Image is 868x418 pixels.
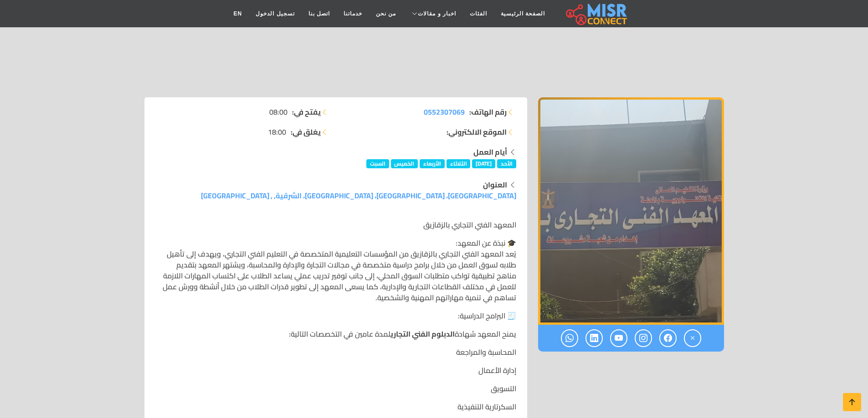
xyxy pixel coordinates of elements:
span: 08:00 [269,106,288,117]
span: الأربعاء [420,159,445,168]
strong: الموقع الالكتروني: [447,126,507,137]
span: الثلاثاء [447,159,471,168]
a: خدماتنا [337,5,369,22]
span: الخميس [391,159,418,168]
strong: أيام العمل [473,145,507,159]
a: [GEOGRAPHIC_DATA]، [GEOGRAPHIC_DATA]، [GEOGRAPHIC_DATA]، الشرقية, , [GEOGRAPHIC_DATA] [201,189,516,202]
a: الصفحة الرئيسية [494,5,552,22]
p: السكرتارية التنفيذية [155,401,516,412]
strong: الدبلوم الفني التجاري [390,327,455,341]
strong: يفتح في: [292,106,321,117]
div: 1 / 1 [538,97,724,325]
strong: يغلق في: [291,126,321,137]
p: 🎓 نبذة عن المعهد: يُعد المعهد الفني التجاري بالزقازيق من المؤسسات التعليمية المتخصصة في التعليم ا... [155,237,516,303]
span: السبت [366,159,389,168]
p: إدارة الأعمال [155,365,516,376]
p: التسويق [155,383,516,394]
span: 0552307069 [424,105,465,119]
span: الأحد [497,159,516,168]
p: المحاسبة والمراجعة [155,347,516,358]
p: يمنح المعهد شهادة لمدة عامين في التخصصات التالية: [155,328,516,339]
strong: العنوان [483,178,507,191]
img: main.misr_connect [566,2,627,25]
span: اخبار و مقالات [418,10,456,18]
a: 0552307069 [424,106,465,117]
a: اخبار و مقالات [403,5,463,22]
p: 🧾 البرامج الدراسية: [155,310,516,321]
p: المعهد الفني التجاري بالزقازيق [155,219,516,230]
a: اتصل بنا [302,5,337,22]
strong: رقم الهاتف: [469,106,507,117]
a: تسجيل الدخول [249,5,301,22]
img: المعهد الفني التجاري بالزقازيق [538,97,724,325]
a: من نحن [369,5,403,22]
a: الفئات [463,5,494,22]
a: EN [227,5,249,22]
span: 18:00 [268,126,286,137]
span: [DATE] [472,159,495,168]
